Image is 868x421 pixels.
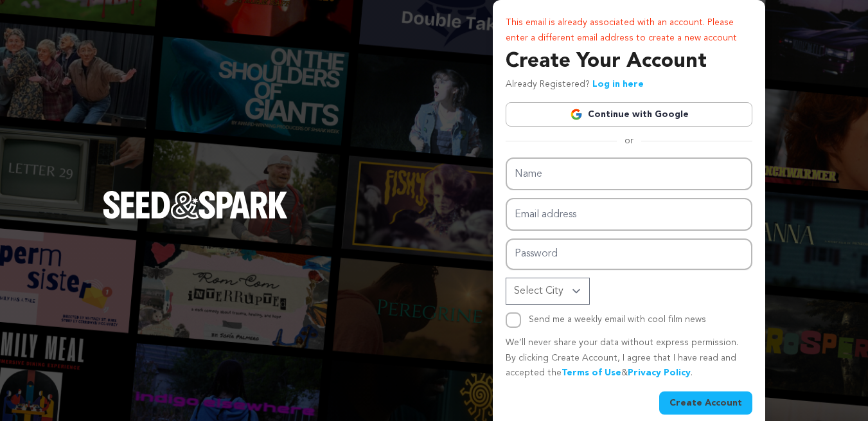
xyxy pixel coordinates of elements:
[529,315,706,324] label: Send me a weekly email with cool film news
[103,191,288,245] a: Seed&Spark Homepage
[570,108,583,121] img: Google logo
[506,157,752,190] input: Name
[506,238,752,270] input: Password
[628,368,691,377] a: Privacy Policy
[617,134,641,147] span: or
[506,77,644,93] p: Already Registered?
[659,391,752,415] button: Create Account
[506,46,752,77] h3: Create Your Account
[506,15,752,46] p: This email is already associated with an account. Please enter a different email address to creat...
[506,102,752,127] a: Continue with Google
[506,336,752,381] p: We’ll never share your data without express permission. By clicking Create Account, I agree that ...
[562,368,621,377] a: Terms of Use
[103,191,288,219] img: Seed&Spark Logo
[592,80,644,89] a: Log in here
[506,198,752,231] input: Email address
